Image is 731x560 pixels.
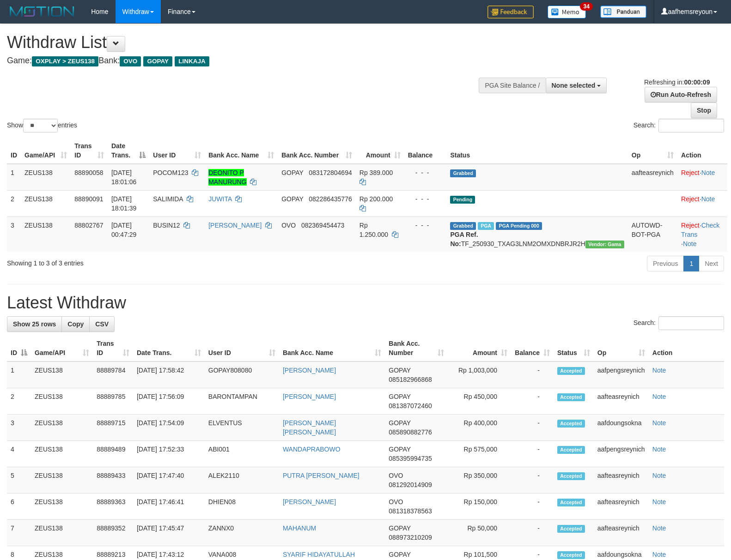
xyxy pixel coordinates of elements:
[652,551,666,558] a: Note
[31,494,93,520] td: ZEUS138
[21,164,71,191] td: ZEUS138
[93,388,133,415] td: 88889785
[283,498,336,506] a: [PERSON_NAME]
[450,196,475,204] span: Pending
[7,520,31,546] td: 7
[479,78,545,93] div: PGA Site Balance /
[7,56,478,66] h4: Game: Bank:
[594,520,649,546] td: aafteasreynich
[511,494,554,520] td: -
[208,169,246,186] a: DEONITO P MANURUNG
[359,195,393,203] span: Rp 200.000
[701,195,715,203] a: Note
[205,415,279,441] td: ELVENTUS
[389,481,432,488] span: Copy 081292014909 to clipboard
[634,316,724,330] label: Search:
[649,335,724,361] th: Action
[7,441,31,467] td: 4
[283,551,355,558] a: SYARIF HIDAYATULLAH
[7,388,31,415] td: 2
[93,415,133,441] td: 88889715
[143,56,172,66] span: GOPAY
[93,335,133,361] th: Trans ID: activate to sort column ascending
[404,138,447,164] th: Balance
[283,446,341,453] a: WANDAPRABOWO
[557,551,585,559] span: Accepted
[23,119,58,132] select: Showentries
[7,164,21,191] td: 1
[478,222,494,230] span: Marked by aafsreyleap
[208,195,231,203] a: JUWITA
[644,78,710,86] span: Refreshing in:
[31,415,93,441] td: ZEUS138
[7,190,21,217] td: 2
[389,402,432,409] span: Copy 081387072460 to clipboard
[652,446,666,453] a: Note
[133,415,205,441] td: [DATE] 17:54:09
[408,168,443,177] div: - - -
[450,231,478,247] b: PGA Ref. No:
[301,222,344,229] span: Copy 082369454473 to clipboard
[446,138,627,164] th: Status
[133,494,205,520] td: [DATE] 17:46:41
[652,367,666,374] a: Note
[557,420,585,428] span: Accepted
[283,524,316,532] a: MAHANUM
[93,494,133,520] td: 88889363
[546,78,607,93] button: None selected
[281,222,296,229] span: OVO
[448,415,511,441] td: Rp 400,000
[279,335,385,361] th: Bank Acc. Name: activate to sort column ascending
[683,240,697,247] a: Note
[448,494,511,520] td: Rp 150,000
[31,361,93,388] td: ZEUS138
[681,169,700,176] a: Reject
[21,190,71,217] td: ZEUS138
[133,361,205,388] td: [DATE] 17:58:42
[283,419,336,436] a: [PERSON_NAME] [PERSON_NAME]
[31,388,93,415] td: ZEUS138
[7,467,31,494] td: 5
[283,367,336,374] a: [PERSON_NAME]
[7,415,31,441] td: 3
[652,472,666,479] a: Note
[652,498,666,506] a: Note
[594,494,649,520] td: aafteasreynich
[594,441,649,467] td: aafpengsreynich
[31,520,93,546] td: ZEUS138
[205,467,279,494] td: ALEK2110
[628,217,677,252] td: AUTOWD-BOT-PGA
[120,56,141,66] span: OVO
[356,138,404,164] th: Amount: activate to sort column ascending
[205,361,279,388] td: GOPAY808080
[389,524,410,532] span: GOPAY
[681,222,700,229] a: Reject
[13,320,56,328] span: Show 25 rows
[557,499,585,506] span: Accepted
[408,194,443,204] div: - - -
[511,467,554,494] td: -
[74,195,103,203] span: 88890091
[93,520,133,546] td: 88889352
[645,87,717,102] a: Run Auto-Refresh
[389,376,432,383] span: Copy 085182966868 to clipboard
[658,316,724,330] input: Search:
[548,6,586,18] img: Button%20Memo.svg
[677,190,727,217] td: ·
[389,367,410,374] span: GOPAY
[7,494,31,520] td: 6
[67,320,84,328] span: Copy
[31,441,93,467] td: ZEUS138
[585,241,624,248] span: Vendor URL: https://trx31.1velocity.biz
[448,467,511,494] td: Rp 350,000
[111,169,137,186] span: [DATE] 18:01:06
[133,467,205,494] td: [DATE] 17:47:40
[677,164,727,191] td: ·
[389,551,410,558] span: GOPAY
[7,217,21,252] td: 3
[281,169,303,176] span: GOPAY
[389,393,410,400] span: GOPAY
[511,388,554,415] td: -
[699,256,724,271] a: Next
[496,222,542,230] span: PGA Pending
